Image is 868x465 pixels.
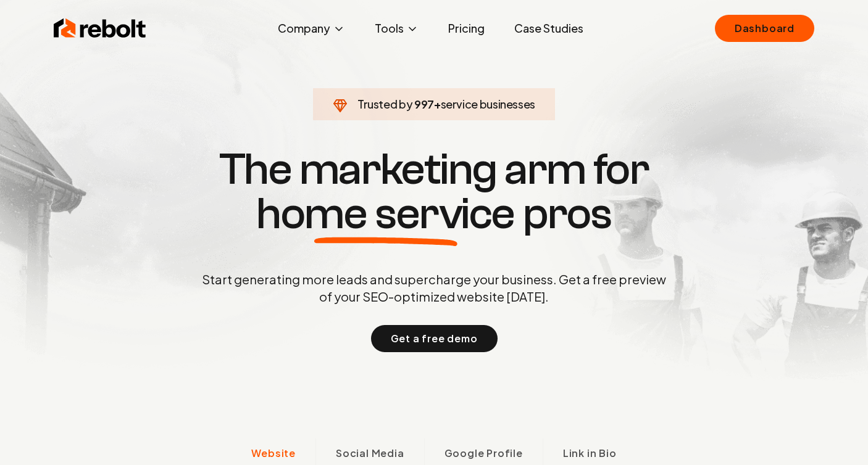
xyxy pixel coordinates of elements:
a: Case Studies [504,16,593,41]
p: Start generating more leads and supercharge your business. Get a free preview of your SEO-optimiz... [199,271,669,305]
button: Tools [365,16,428,41]
span: service businesses [441,97,536,111]
span: home service [256,192,515,236]
span: Website [251,446,296,461]
span: Google Profile [444,446,523,461]
h1: The marketing arm for pros [138,147,730,236]
span: Trusted by [357,97,412,111]
img: Rebolt Logo [54,16,146,41]
button: Get a free demo [371,325,498,352]
span: 997 [414,96,434,113]
button: Company [268,16,355,41]
span: Link in Bio [563,446,617,461]
a: Dashboard [715,15,814,42]
span: Social Media [336,446,404,461]
a: Pricing [438,16,495,41]
span: + [434,97,441,111]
